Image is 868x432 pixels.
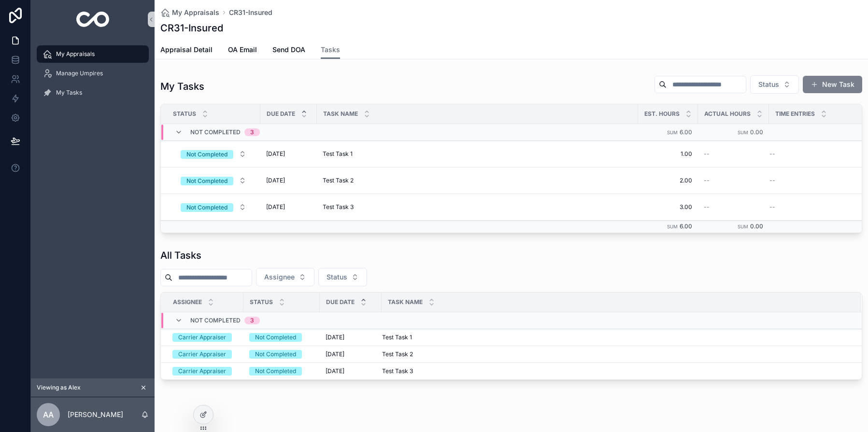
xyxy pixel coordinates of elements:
[172,333,238,342] a: Carrier Appraiser
[250,317,254,324] div: 3
[160,41,213,60] a: Appraisal Detail
[323,150,632,158] a: Test Task 1
[769,150,775,158] span: --
[172,8,219,17] span: My Appraisals
[264,272,295,282] span: Assignee
[644,110,680,118] span: Est. Hours
[750,223,763,230] span: 0.00
[172,350,238,359] a: Carrier Appraiser
[37,45,149,63] a: My Appraisals
[31,39,155,378] div: scrollable content
[56,70,103,77] span: Manage Umpires
[56,50,95,58] span: My Appraisals
[323,177,632,184] a: Test Task 2
[160,45,213,55] span: Appraisal Detail
[382,334,412,341] span: Test Task 1
[173,110,196,118] span: Status
[667,224,678,229] small: Sum
[775,110,815,118] span: Time Entries
[76,12,110,27] img: App logo
[644,150,692,158] a: 1.00
[178,367,226,376] div: Carrier Appraiser
[326,334,376,341] a: [DATE]
[172,145,255,163] a: Select Button
[769,177,854,184] a: --
[266,177,285,184] span: [DATE]
[644,203,692,211] a: 3.00
[173,145,254,163] button: Select Button
[758,80,779,89] span: Status
[160,21,223,35] h1: CR31-Insured
[172,367,238,376] a: Carrier Appraiser
[382,350,849,358] a: Test Task 2
[388,298,423,306] span: Task Name
[326,298,355,306] span: Due Date
[255,333,296,342] div: Not Completed
[318,268,367,286] button: Select Button
[326,350,376,358] a: [DATE]
[704,150,763,158] a: --
[704,203,763,211] a: --
[186,203,228,212] div: Not Completed
[738,224,748,229] small: Sum
[803,76,862,93] button: New Task
[272,41,305,60] a: Send DOA
[680,128,692,136] span: 6.00
[382,367,413,375] span: Test Task 3
[228,45,257,55] span: OA Email
[37,65,149,82] a: Manage Umpires
[667,130,678,135] small: Sum
[178,350,226,359] div: Carrier Appraiser
[172,198,255,216] a: Select Button
[382,350,413,358] span: Test Task 2
[229,8,272,17] a: CR31-Insured
[769,203,775,211] span: --
[190,128,241,136] span: Not Completed
[173,198,254,216] button: Select Button
[327,272,347,282] span: Status
[321,45,340,55] span: Tasks
[186,150,228,159] div: Not Completed
[750,128,763,136] span: 0.00
[56,89,82,97] span: My Tasks
[255,367,296,376] div: Not Completed
[249,333,314,342] a: Not Completed
[250,298,273,306] span: Status
[704,177,710,184] span: --
[43,409,54,420] span: AA
[160,249,201,262] h1: All Tasks
[173,298,202,306] span: Assignee
[267,110,295,118] span: Due Date
[256,268,314,286] button: Select Button
[704,150,710,158] span: --
[160,80,204,93] h1: My Tasks
[323,177,354,184] span: Test Task 2
[704,110,751,118] span: Actual Hours
[680,223,692,230] span: 6.00
[769,203,854,211] a: --
[37,84,149,101] a: My Tasks
[750,75,799,94] button: Select Button
[190,317,241,324] span: Not Completed
[321,41,340,59] a: Tasks
[382,334,849,341] a: Test Task 1
[323,150,353,158] span: Test Task 1
[326,367,376,375] a: [DATE]
[382,367,849,375] a: Test Task 3
[769,150,854,158] a: --
[68,410,123,419] p: [PERSON_NAME]
[272,45,305,55] span: Send DOA
[644,177,692,184] span: 2.00
[186,177,228,185] div: Not Completed
[178,333,226,342] div: Carrier Appraiser
[173,172,254,189] button: Select Button
[266,150,311,158] a: [DATE]
[172,171,255,190] a: Select Button
[704,177,763,184] a: --
[738,130,748,135] small: Sum
[326,367,344,375] span: [DATE]
[266,203,285,211] span: [DATE]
